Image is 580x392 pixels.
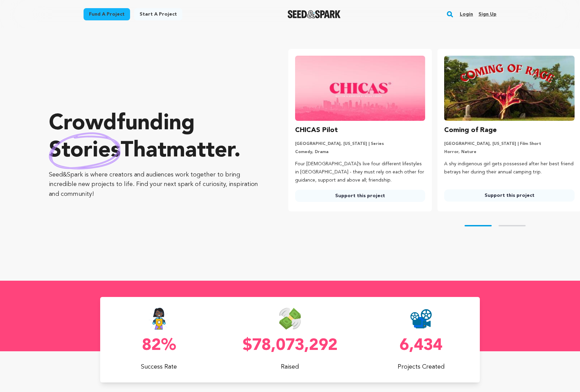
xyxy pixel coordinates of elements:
p: Seed&Spark is where creators and audiences work together to bring incredible new projects to life... [49,170,261,199]
p: [GEOGRAPHIC_DATA], [US_STATE] | Film Short [444,141,575,147]
p: Comedy, Drama [295,149,425,155]
img: CHICAS Pilot image [295,56,425,121]
img: Seed&Spark Money Raised Icon [279,308,301,330]
p: $78,073,292 [231,338,349,354]
img: Coming of Rage image [444,56,575,121]
p: Four [DEMOGRAPHIC_DATA]’s live four different lifestyles in [GEOGRAPHIC_DATA] - they must rely on... [295,160,425,184]
a: Seed&Spark Homepage [288,10,341,18]
img: Seed&Spark Success Rate Icon [148,308,169,330]
p: Success Rate [100,362,218,372]
h3: Coming of Rage [444,125,497,136]
img: Seed&Spark Projects Created Icon [410,308,432,330]
span: matter [166,140,234,162]
p: A shy indigenous girl gets possessed after her best friend betrays her during their annual campin... [444,160,575,176]
a: Fund a project [84,8,130,20]
a: Sign up [478,9,496,20]
img: hand sketched image [49,132,121,169]
p: Raised [231,362,349,372]
h3: CHICAS Pilot [295,125,338,136]
a: Start a project [134,8,182,20]
p: Horror, Nature [444,149,575,155]
a: Support this project [295,190,425,202]
p: Projects Created [362,362,480,372]
img: Seed&Spark Logo Dark Mode [288,10,341,18]
p: [GEOGRAPHIC_DATA], [US_STATE] | Series [295,141,425,147]
a: Login [460,9,473,20]
p: Crowdfunding that . [49,110,261,165]
p: 82% [100,338,218,354]
a: Support this project [444,189,575,202]
p: 6,434 [362,338,480,354]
